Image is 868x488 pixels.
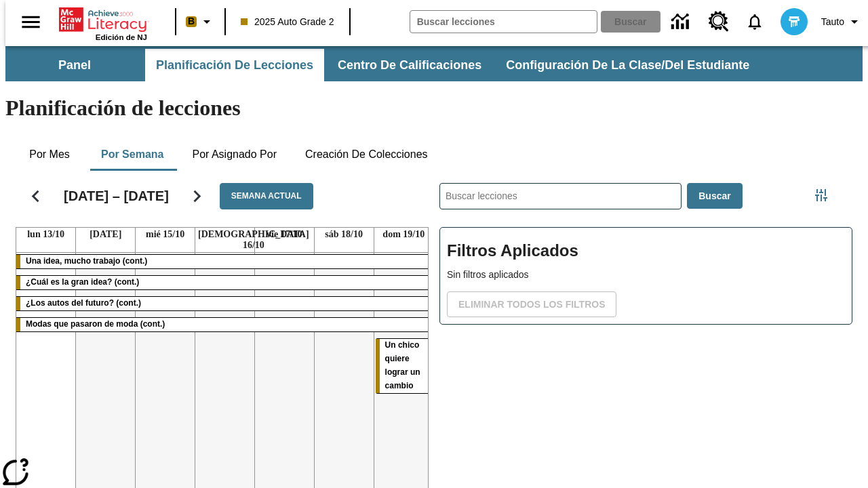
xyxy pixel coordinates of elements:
[16,276,433,289] div: ¿Cuál es la gran idea? (cont.)
[195,228,312,252] a: 16 de octubre de 2025
[58,58,91,73] span: Panel
[181,138,288,171] button: Por asignado por
[737,4,772,39] a: Notificaciones
[16,138,83,171] button: Por mes
[5,49,762,81] div: Subbarra de navegación
[821,15,844,29] span: Tauto
[663,3,701,41] a: Centro de información
[16,297,433,310] div: ¿Los autos del futuro? (cont.)
[26,319,165,329] span: Modas que pasaron de moda (cont.)
[241,15,334,29] span: 2025 Auto Grade 2
[143,228,187,241] a: 15 de octubre de 2025
[380,228,427,241] a: 19 de octubre de 2025
[180,9,220,34] button: Boost El color de la clase es anaranjado claro. Cambiar el color de la clase.
[808,182,835,209] button: Menú lateral de filtros
[781,8,808,35] img: avatar image
[156,58,313,73] span: Planificación de lecciones
[59,5,147,41] div: Portada
[145,49,324,81] button: Planificación de lecciones
[5,46,863,81] div: Subbarra de navegación
[24,228,67,241] a: 13 de octubre de 2025
[16,318,433,331] div: Modas que pasaron de moda (cont.)
[294,138,439,171] button: Creación de colecciones
[338,58,481,73] span: Centro de calificaciones
[26,256,147,266] span: Una idea, mucho trabajo (cont.)
[59,6,147,33] a: Portada
[816,9,868,34] button: Perfil/Configuración
[26,298,141,308] span: ¿Los autos del futuro? (cont.)
[11,2,51,42] button: Abrir el menú lateral
[447,235,845,268] h2: Filtros Aplicados
[26,277,139,287] span: ¿Cuál es la gran idea? (cont.)
[327,49,492,81] button: Centro de calificaciones
[506,58,749,73] span: Configuración de la clase/del estudiante
[447,268,845,282] p: Sin filtros aplicados
[16,255,433,268] div: Una idea, mucho trabajo (cont.)
[18,179,53,213] button: Regresar
[385,340,420,390] span: Un chico quiere lograr un cambio
[376,339,432,393] div: Un chico quiere lograr un cambio
[440,184,681,209] input: Buscar lecciones
[5,96,863,121] h1: Planificación de lecciones
[410,11,597,33] input: Buscar campo
[264,228,305,241] a: 17 de octubre de 2025
[687,183,742,209] button: Buscar
[220,183,313,209] button: Semana actual
[322,228,366,241] a: 18 de octubre de 2025
[87,228,124,241] a: 14 de octubre de 2025
[772,4,816,39] button: Escoja un nuevo avatar
[64,188,169,204] h2: [DATE] – [DATE]
[495,49,760,81] button: Configuración de la clase/del estudiante
[96,33,147,41] span: Edición de NJ
[701,3,737,40] a: Centro de recursos, Se abrirá en una pestaña nueva.
[439,227,852,325] div: Filtros Aplicados
[90,138,174,171] button: Por semana
[180,179,214,213] button: Seguir
[188,13,195,30] span: B
[7,49,142,81] button: Panel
